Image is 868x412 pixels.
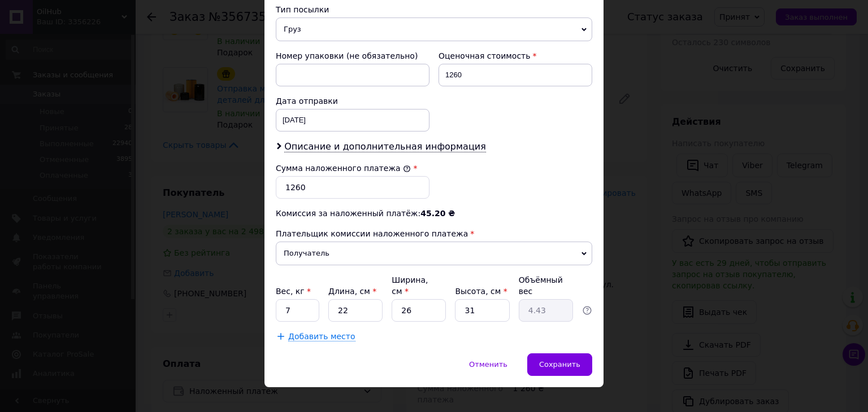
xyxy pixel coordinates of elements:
label: Ширина, см [392,275,428,296]
label: Длина, см [328,287,376,296]
span: Сохранить [539,360,580,369]
div: Объёмный вес [519,274,573,297]
span: Добавить место [288,332,355,341]
span: Плательщик комиссии наложенного платежа [276,229,468,238]
span: Отменить [469,360,507,369]
span: Получатель [276,242,592,265]
div: Номер упаковки (не обязательно) [276,50,429,62]
span: Описание и дополнительная информация [284,141,486,152]
div: Дата отправки [276,95,429,107]
label: Сумма наложенного платежа [276,164,411,173]
span: Груз [276,17,592,41]
span: 45.20 ₴ [420,209,455,218]
span: Тип посылки [276,5,329,14]
div: Оценочная стоимость [439,50,592,62]
div: Комиссия за наложенный платёж: [276,208,592,219]
label: Высота, см [455,287,507,296]
label: Вес, кг [276,287,311,296]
